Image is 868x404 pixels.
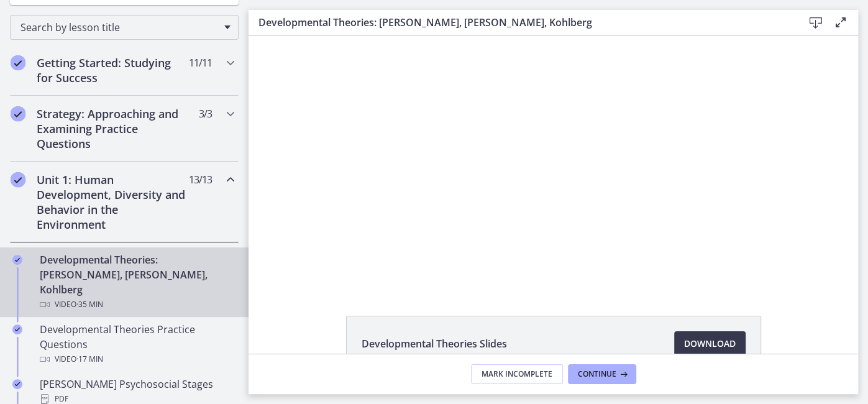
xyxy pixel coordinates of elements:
[37,106,188,151] h2: Strategy: Approaching and Examining Practice Questions
[362,336,507,351] span: Developmental Theories Slides
[76,297,103,312] span: · 35 min
[12,379,22,389] i: Completed
[40,352,234,367] div: Video
[482,369,552,379] span: Mark Incomplete
[674,331,746,356] a: Download
[76,352,103,367] span: · 17 min
[37,172,188,232] h2: Unit 1: Human Development, Diversity and Behavior in the Environment
[37,55,188,85] h2: Getting Started: Studying for Success
[40,297,234,312] div: Video
[12,255,22,265] i: Completed
[11,172,25,187] i: Completed
[11,55,25,70] i: Completed
[568,364,636,384] button: Continue
[10,15,239,40] div: Search by lesson title
[199,106,212,121] span: 3 / 3
[684,336,736,351] span: Download
[258,15,783,30] h3: Developmental Theories: [PERSON_NAME], [PERSON_NAME], Kohlberg
[249,36,858,287] iframe: Video Lesson
[189,172,212,187] span: 13 / 13
[21,21,218,34] span: Search by lesson title
[471,364,563,384] button: Mark Incomplete
[12,324,22,334] i: Completed
[189,55,212,70] span: 11 / 11
[578,369,616,379] span: Continue
[40,322,234,367] div: Developmental Theories Practice Questions
[40,252,234,312] div: Developmental Theories: [PERSON_NAME], [PERSON_NAME], Kohlberg
[11,106,25,121] i: Completed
